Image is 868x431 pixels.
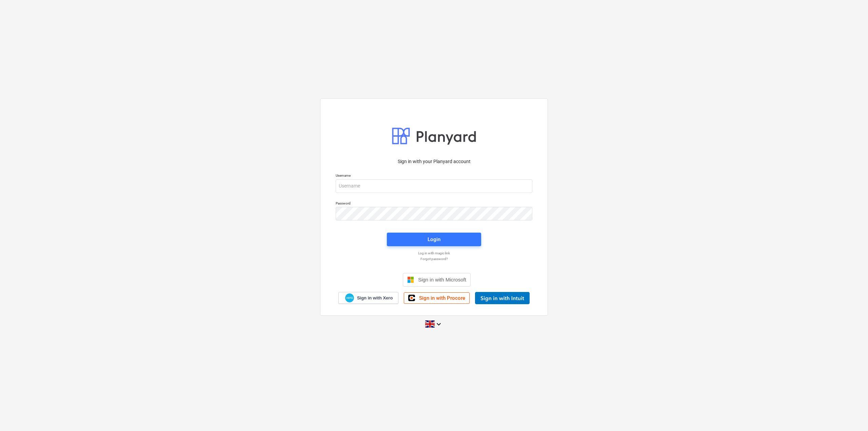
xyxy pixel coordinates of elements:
span: Sign in with Xero [357,295,393,301]
span: Sign in with Procore [419,295,465,301]
p: Username [336,173,532,179]
a: Log in with magic link [332,251,536,255]
div: Login [428,235,440,244]
p: Password [336,201,532,207]
img: Microsoft logo [407,276,414,283]
a: Sign in with Procore [404,292,470,304]
span: Sign in with Microsoft [418,277,466,282]
button: Login [387,233,481,246]
i: keyboard_arrow_down [435,320,443,328]
a: Sign in with Xero [338,292,399,304]
a: Forgot password? [332,257,536,261]
p: Sign in with your Planyard account [336,158,532,165]
img: Xero logo [345,293,354,302]
input: Username [336,179,532,193]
